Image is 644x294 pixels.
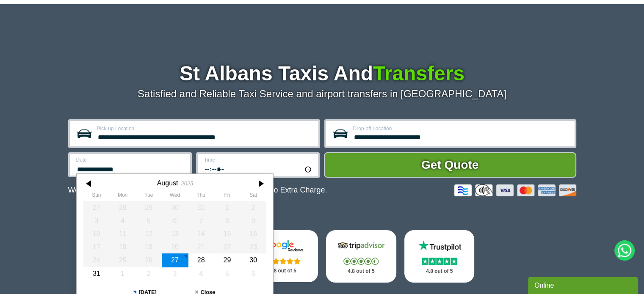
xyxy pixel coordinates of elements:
[214,240,240,253] div: 22 August 2025
[83,201,110,214] div: 27 July 2025
[109,240,135,253] div: 18 August 2025
[181,180,193,187] div: 2025
[214,214,240,227] div: 08 August 2025
[135,227,162,240] div: 12 August 2025
[414,239,465,252] img: Trustpilot
[214,267,240,280] div: 05 September 2025
[97,126,313,131] label: Pick-up Location
[214,192,240,201] th: Friday
[230,186,327,194] span: The Car at No Extra Charge.
[188,240,214,253] div: 21 August 2025
[109,253,135,267] div: 25 August 2025
[454,184,576,196] img: Credit And Debit Cards
[83,253,110,267] div: 24 August 2025
[214,201,240,214] div: 01 August 2025
[135,192,162,201] th: Tuesday
[83,227,110,240] div: 10 August 2025
[343,258,379,265] img: Stars
[135,267,162,280] div: 02 September 2025
[109,192,135,201] th: Monday
[109,267,135,280] div: 01 September 2025
[257,266,309,276] p: 4.8 out of 5
[157,179,178,187] div: August
[135,253,162,267] div: 26 August 2025
[353,126,569,131] label: Drop-off Location
[109,214,135,227] div: 04 August 2025
[76,157,185,162] label: Date
[188,192,214,201] th: Thursday
[422,258,457,265] img: Stars
[83,267,110,280] div: 31 August 2025
[83,240,110,253] div: 17 August 2025
[188,253,214,267] div: 28 August 2025
[68,63,576,84] h1: St Albans Taxis And
[162,214,188,227] div: 06 August 2025
[68,186,327,195] p: We Now Accept Card & Contactless Payment In
[188,201,214,214] div: 31 July 2025
[240,201,266,214] div: 02 August 2025
[68,88,576,100] p: Satisfied and Reliable Taxi Service and airport transfers in [GEOGRAPHIC_DATA]
[240,214,266,227] div: 09 August 2025
[240,267,266,280] div: 06 September 2025
[162,267,188,280] div: 03 September 2025
[109,201,135,214] div: 28 July 2025
[336,239,387,252] img: Tripadvisor
[324,152,576,178] button: Get Quote
[248,230,318,282] a: Google Stars 4.8 out of 5
[162,201,188,214] div: 30 July 2025
[135,201,162,214] div: 29 July 2025
[240,240,266,253] div: 23 August 2025
[83,192,110,201] th: Sunday
[135,240,162,253] div: 19 August 2025
[204,157,313,162] label: Time
[240,192,266,201] th: Saturday
[162,240,188,253] div: 20 August 2025
[188,267,214,280] div: 04 September 2025
[162,227,188,240] div: 13 August 2025
[83,214,110,227] div: 03 August 2025
[162,253,188,267] div: 27 August 2025
[162,192,188,201] th: Wednesday
[240,227,266,240] div: 16 August 2025
[414,266,465,277] p: 4.8 out of 5
[214,253,240,267] div: 29 August 2025
[265,258,301,264] img: Stars
[188,227,214,240] div: 14 August 2025
[373,62,464,85] span: Transfers
[109,227,135,240] div: 11 August 2025
[257,239,308,252] img: Google
[188,214,214,227] div: 07 August 2025
[528,275,640,294] iframe: chat widget
[240,253,266,267] div: 30 August 2025
[326,230,396,283] a: Tripadvisor Stars 4.8 out of 5
[135,214,162,227] div: 05 August 2025
[404,230,475,283] a: Trustpilot Stars 4.8 out of 5
[214,227,240,240] div: 15 August 2025
[335,266,387,277] p: 4.8 out of 5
